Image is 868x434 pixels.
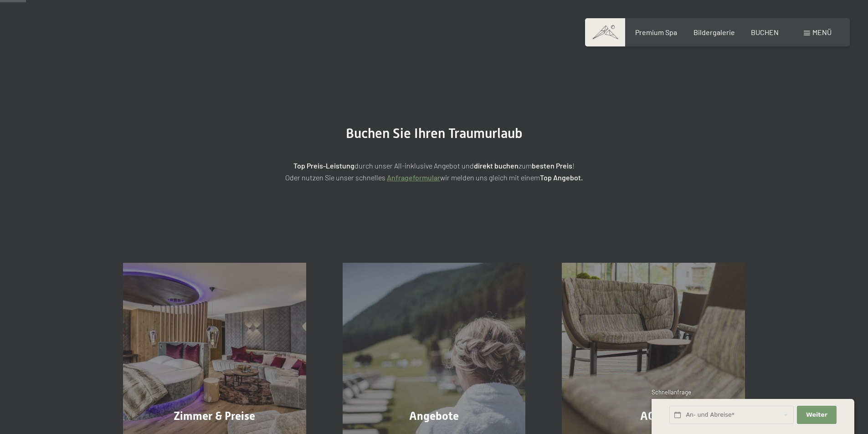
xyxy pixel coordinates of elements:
[474,161,519,170] strong: direkt buchen
[206,160,662,183] p: durch unser All-inklusive Angebot und zum ! Oder nutzen Sie unser schnelles wir melden uns gleich...
[693,28,735,36] a: Bildergalerie
[797,406,836,424] button: Weiter
[346,125,523,141] span: Buchen Sie Ihren Traumurlaub
[532,161,572,170] strong: besten Preis
[293,161,354,170] strong: Top Preis-Leistung
[540,173,583,182] strong: Top Angebot.
[751,28,779,36] a: BUCHEN
[409,409,459,423] span: Angebote
[812,28,832,36] span: Menü
[174,409,255,423] span: Zimmer & Preise
[635,28,677,36] a: Premium Spa
[640,409,667,423] span: AGBs
[806,411,827,419] span: Weiter
[387,173,440,182] a: Anfrageformular
[652,388,691,396] span: Schnellanfrage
